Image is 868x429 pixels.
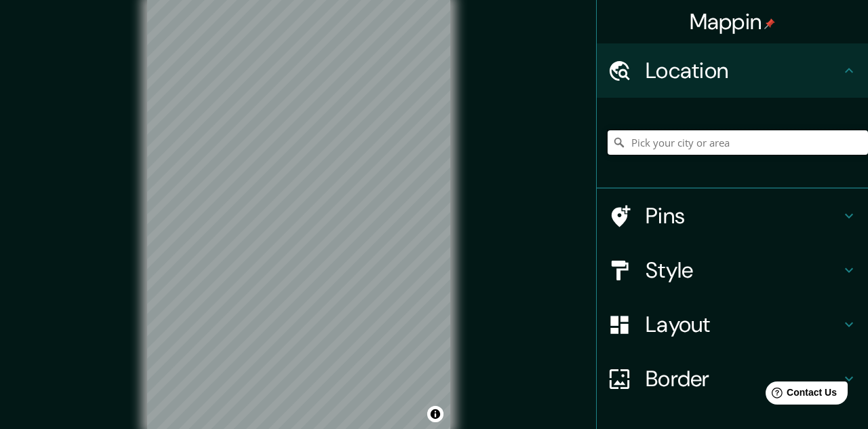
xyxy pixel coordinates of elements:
h4: Location [646,57,841,84]
div: Location [597,43,868,98]
button: Toggle attribution [427,406,443,422]
div: Pins [597,189,868,243]
div: Layout [597,297,868,352]
h4: Mappin [690,8,776,35]
h4: Style [646,257,841,284]
iframe: Help widget launcher [747,376,853,414]
div: Style [597,243,868,297]
div: Border [597,352,868,406]
h4: Border [646,365,841,392]
h4: Layout [646,311,841,338]
h4: Pins [646,202,841,229]
input: Pick your city or area [608,130,868,155]
img: pin-icon.png [764,18,775,29]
